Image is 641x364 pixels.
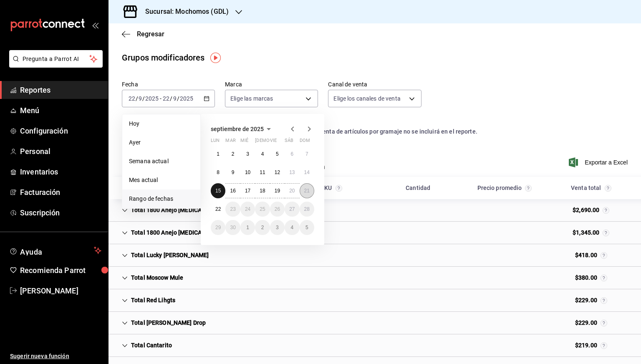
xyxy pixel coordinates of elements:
div: Cell [411,252,425,259]
button: 3 de septiembre de 2025 [240,147,255,162]
abbr: martes [225,138,235,147]
div: Cell [115,248,215,263]
img: Tooltip marker [210,53,221,63]
div: Head [109,177,641,199]
div: Cell [568,293,614,308]
button: 5 de octubre de 2025 [300,220,314,235]
button: 22 de septiembre de 2025 [211,202,225,217]
div: Row [109,312,641,334]
button: 11 de septiembre de 2025 [255,165,270,180]
abbr: 30 de septiembre de 2025 [230,225,235,230]
span: Configuración [20,125,101,136]
button: Pregunta a Parrot AI [9,50,103,68]
div: Cell [498,230,511,236]
span: Semana actual [129,157,194,166]
div: HeadCell [115,180,288,196]
button: 25 de septiembre de 2025 [255,202,270,217]
abbr: 7 de septiembre de 2025 [305,151,308,157]
div: Cell [325,275,338,281]
abbr: 4 de septiembre de 2025 [261,151,264,157]
div: Row [109,244,641,267]
abbr: 29 de septiembre de 2025 [215,225,221,230]
button: 18 de septiembre de 2025 [255,183,270,198]
label: Fecha [122,81,215,87]
button: 21 de septiembre de 2025 [300,183,314,198]
button: 1 de septiembre de 2025 [211,147,225,162]
div: Cell [568,270,614,286]
div: Cell [115,293,182,308]
abbr: 16 de septiembre de 2025 [230,188,235,194]
input: -- [162,95,170,102]
button: 26 de septiembre de 2025 [270,202,285,217]
svg: Venta total = venta de artículos + venta grupos modificadores [601,275,607,281]
input: ---- [179,95,194,102]
abbr: domingo [300,138,310,147]
div: Cell [115,315,212,331]
div: Cell [498,275,511,281]
svg: Venta total = venta de artículos + venta grupos modificadores [603,207,609,214]
div: Cell [325,252,338,259]
abbr: 27 de septiembre de 2025 [289,206,295,212]
abbr: 12 de septiembre de 2025 [275,169,280,175]
div: Cell [325,297,338,304]
abbr: viernes [270,138,277,147]
abbr: sábado [285,138,293,147]
abbr: 10 de septiembre de 2025 [245,169,250,175]
div: Los artículos del listado no incluyen [122,127,628,136]
div: Cell [568,248,614,263]
abbr: jueves [255,138,304,147]
button: 14 de septiembre de 2025 [300,165,314,180]
abbr: 17 de septiembre de 2025 [245,188,250,194]
span: Rango de fechas [129,195,194,203]
div: Row [109,289,641,312]
abbr: 2 de octubre de 2025 [261,225,264,230]
div: Cell [568,338,614,353]
span: Facturación [20,187,101,198]
span: Pregunta a Parrot AI [23,55,90,63]
button: open_drawer_menu [92,22,98,28]
button: 4 de septiembre de 2025 [255,147,270,162]
abbr: 11 de septiembre de 2025 [260,169,265,175]
button: 7 de septiembre de 2025 [300,147,314,162]
span: / [136,95,138,102]
div: Cell [566,202,616,218]
button: 17 de septiembre de 2025 [240,183,255,198]
abbr: 14 de septiembre de 2025 [304,169,310,175]
button: 12 de septiembre de 2025 [270,165,285,180]
abbr: 24 de septiembre de 2025 [245,206,250,212]
span: Menú [20,105,101,116]
span: [PERSON_NAME] [20,285,101,296]
abbr: lunes [211,138,220,147]
span: Recomienda Parrot [20,265,101,276]
div: Cell [411,342,425,349]
div: Row [109,199,641,222]
a: Pregunta a Parrot AI [6,61,103,69]
span: - [160,95,162,102]
div: Cell [498,252,511,259]
button: 28 de septiembre de 2025 [300,202,314,217]
svg: Venta total = venta de artículos + venta grupos modificadores [601,297,607,304]
button: 24 de septiembre de 2025 [240,202,255,217]
svg: Precio promedio = total artículos / cantidad [525,185,532,192]
abbr: 25 de septiembre de 2025 [260,206,265,212]
abbr: 3 de septiembre de 2025 [246,151,249,157]
div: HeadCell [375,180,461,196]
svg: Venta total = venta de artículos + venta grupos modificadores [601,342,607,349]
div: Cell [325,320,338,326]
div: Row [109,222,641,244]
span: Ayer [129,138,194,147]
button: 6 de septiembre de 2025 [285,147,299,162]
abbr: 13 de septiembre de 2025 [289,169,295,175]
abbr: 18 de septiembre de 2025 [260,188,265,194]
span: Personal [20,146,101,157]
button: 9 de septiembre de 2025 [225,165,240,180]
span: Sugerir nueva función [10,352,101,361]
button: 19 de septiembre de 2025 [270,183,285,198]
abbr: 8 de septiembre de 2025 [217,169,220,175]
abbr: 6 de septiembre de 2025 [290,151,293,157]
button: 16 de septiembre de 2025 [225,183,240,198]
abbr: miércoles [240,138,248,147]
button: 20 de septiembre de 2025 [285,183,299,198]
span: Elige las marcas [230,94,273,103]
